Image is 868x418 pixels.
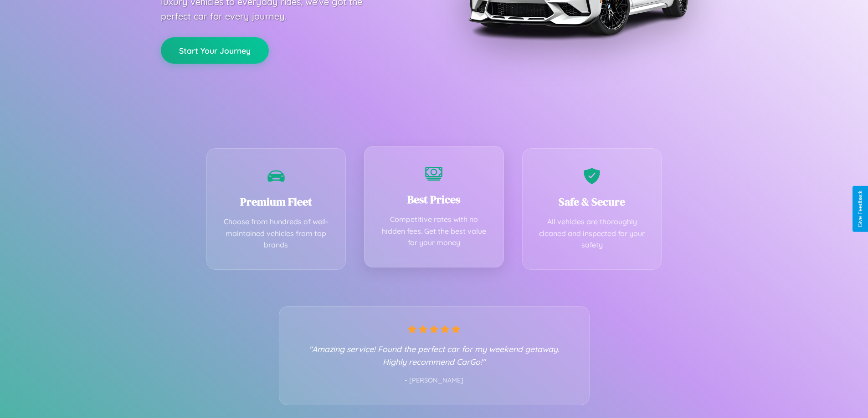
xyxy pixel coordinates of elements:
div: Give Feedback [857,191,863,227]
h3: Safe & Secure [536,194,648,209]
h3: Premium Fleet [221,194,332,209]
p: "Amazing service! Found the perfect car for my weekend getaway. Highly recommend CarGo!" [298,342,571,368]
button: Start Your Journey [161,37,269,64]
p: All vehicles are thoroughly cleaned and inspected for your safety [536,216,648,251]
p: Choose from hundreds of well-maintained vehicles from top brands [221,216,332,251]
h3: Best Prices [378,192,490,207]
p: - [PERSON_NAME] [298,375,571,387]
p: Competitive rates with no hidden fees. Get the best value for your money [378,214,490,249]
